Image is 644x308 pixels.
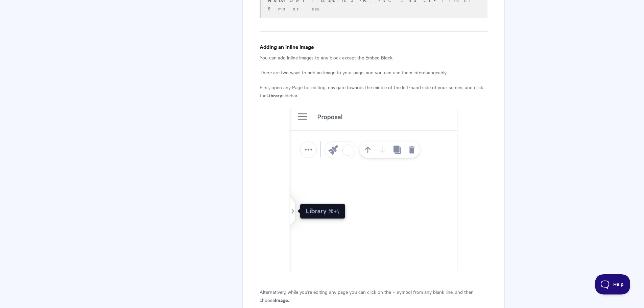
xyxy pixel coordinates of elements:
[266,92,282,99] strong: Library
[260,68,487,76] p: There are two ways to add an image to your page, and you can use them interchangeably.
[260,83,487,99] p: First, open any Page for editing, navigate towards the middle of the left-hand side of your scree...
[275,296,288,303] strong: Image
[595,274,630,294] iframe: Toggle Customer Support
[260,43,487,51] h4: Adding an inline image
[260,288,487,304] p: Alternatively, while you're editing any page you can click on the + symbol from any blank line, a...
[260,53,487,61] p: You can add inline images to any block except the Embed Block.
[289,108,458,272] img: file-PQJvJL2sFv.png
